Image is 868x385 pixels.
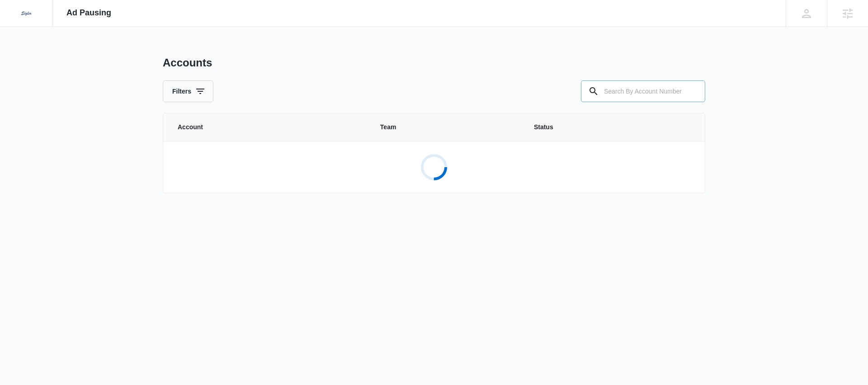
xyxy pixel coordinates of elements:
img: Sigler Corporate [18,5,34,22]
span: Status [534,122,690,132]
span: Account [178,122,359,132]
button: Filters [163,80,213,102]
span: Team [380,122,512,132]
span: Ad Pausing [66,8,111,18]
h1: Accounts [163,56,212,70]
input: Search By Account Number [581,80,705,102]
